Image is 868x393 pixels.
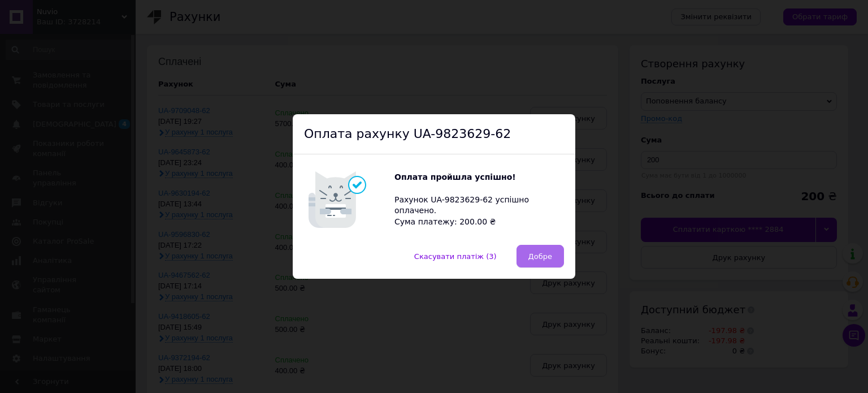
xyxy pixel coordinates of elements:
span: Добре [528,252,552,261]
img: Котик говорить Оплата пройшла успішно! [304,166,394,234]
div: Рахунок UA-9823629-62 успішно оплачено. Сума платежу: 200.00 ₴ [394,172,564,227]
button: Добре [517,245,564,267]
span: Скасувати платіж (3) [414,252,497,261]
div: Оплата рахунку UA-9823629-62 [293,114,575,155]
b: Оплата пройшла успішно! [394,172,516,182]
button: Скасувати платіж (3) [402,245,509,267]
